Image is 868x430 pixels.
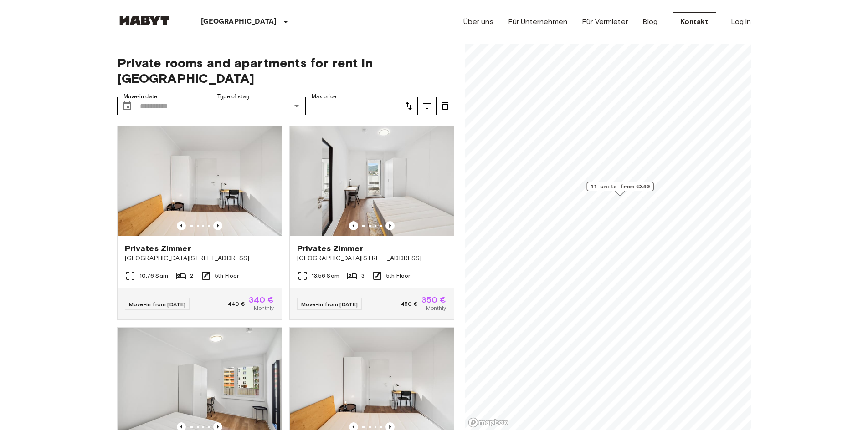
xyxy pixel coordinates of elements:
span: [GEOGRAPHIC_DATA][STREET_ADDRESS] [297,254,447,263]
span: Privates Zimmer [125,243,191,254]
span: Privates Zimmer [297,243,363,254]
span: 5th Floor [215,272,239,280]
button: Previous image [385,221,395,230]
a: Kontakt [673,12,716,31]
span: 440 € [228,300,245,308]
a: Über uns [463,16,493,27]
button: tune [418,97,436,115]
label: Type of stay [217,93,249,101]
label: Max price [312,93,336,101]
a: Für Vermieter [582,16,628,27]
button: Previous image [349,221,358,230]
a: Für Unternehmen [508,16,567,27]
button: tune [400,97,418,115]
img: Marketing picture of unit AT-21-001-098-01 [290,126,454,236]
img: Marketing picture of unit AT-21-001-089-02 [118,126,282,236]
p: [GEOGRAPHIC_DATA] [201,16,277,27]
span: 13.56 Sqm [312,272,339,280]
a: Log in [731,16,751,27]
a: Marketing picture of unit AT-21-001-098-01Previous imagePrevious imagePrivates Zimmer[GEOGRAPHIC_... [289,126,454,320]
a: Marketing picture of unit AT-21-001-089-02Previous imagePrevious imagePrivates Zimmer[GEOGRAPHIC_... [117,126,282,320]
span: 11 units from €340 [591,182,649,191]
span: Move-in from [DATE] [129,301,186,308]
a: Mapbox logo [468,417,508,428]
label: Move-in date [123,93,157,101]
a: Blog [642,16,658,27]
span: 350 € [421,296,447,304]
span: 340 € [249,296,274,304]
button: Previous image [177,221,186,230]
button: Choose date [118,97,136,115]
span: 10.76 Sqm [139,272,168,280]
span: 3 [361,272,365,280]
span: 2 [190,272,193,280]
span: [GEOGRAPHIC_DATA][STREET_ADDRESS] [125,254,274,263]
span: 450 € [401,300,418,308]
button: Previous image [213,221,222,230]
span: Monthly [426,304,446,312]
span: Private rooms and apartments for rent in [GEOGRAPHIC_DATA] [117,55,454,86]
button: tune [436,97,454,115]
span: Monthly [254,304,274,312]
div: Map marker [586,182,653,196]
span: Move-in from [DATE] [301,301,358,308]
span: 5th Floor [386,272,410,280]
img: Habyt [117,16,172,25]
